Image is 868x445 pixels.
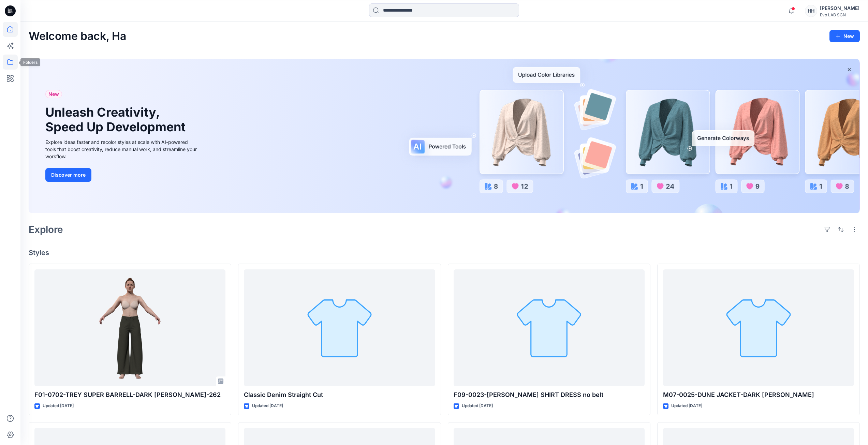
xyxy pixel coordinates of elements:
[34,269,225,386] a: F01-0702-TREY SUPER BARRELL-DARK LODEN-262
[48,90,59,98] span: New
[663,390,854,400] p: M07-0025-DUNE JACKET-DARK [PERSON_NAME]
[454,269,645,386] a: F09-0023-JEANIE SHIRT DRESS no belt
[805,5,817,17] div: HH
[29,224,63,235] h2: Explore
[829,30,860,42] button: New
[45,168,91,182] button: Discover more
[663,269,854,386] a: M07-0025-DUNE JACKET-DARK LODEN
[244,269,435,386] a: Classic Denim Straight Cut
[45,138,199,160] div: Explore ideas faster and recolor styles at scale with AI-powered tools that boost creativity, red...
[43,402,74,410] p: Updated [DATE]
[45,168,199,182] a: Discover more
[34,390,225,400] p: F01-0702-TREY SUPER BARRELL-DARK [PERSON_NAME]-262
[244,390,435,400] p: Classic Denim Straight Cut
[820,4,859,12] div: [PERSON_NAME]
[454,390,645,400] p: F09-0023-[PERSON_NAME] SHIRT DRESS no belt
[252,402,283,410] p: Updated [DATE]
[29,249,860,257] h4: Styles
[462,402,493,410] p: Updated [DATE]
[820,12,859,17] div: Evo LAB SGN
[45,105,189,134] h1: Unleash Creativity, Speed Up Development
[671,402,702,410] p: Updated [DATE]
[29,30,126,43] h2: Welcome back, Ha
